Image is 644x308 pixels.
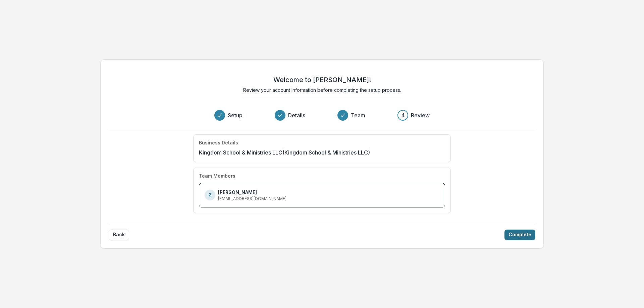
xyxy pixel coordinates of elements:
button: Complete [504,230,535,240]
p: Z [209,192,212,198]
h2: Welcome to [PERSON_NAME]! [273,76,371,84]
h3: Review [411,111,430,119]
h3: Team [351,111,365,119]
p: [EMAIL_ADDRESS][DOMAIN_NAME] [218,196,286,202]
h4: Business Details [199,140,238,146]
h4: Team Members [199,173,235,179]
p: Review your account information before completing the setup process. [243,86,401,94]
h3: Setup [228,111,243,119]
div: Progress [214,110,430,121]
div: 4 [401,111,405,119]
p: Kingdom School & Ministries LLC (Kingdom School & Ministries LLC) [199,148,370,157]
button: Back [109,230,129,240]
h3: Details [288,111,305,119]
p: [PERSON_NAME] [218,189,257,196]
